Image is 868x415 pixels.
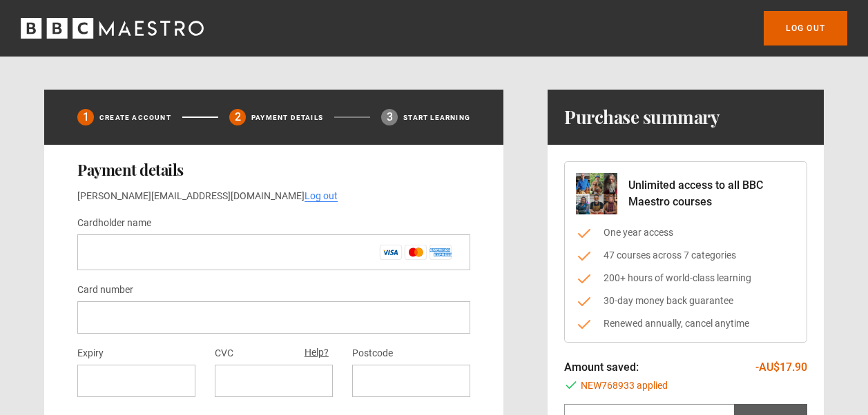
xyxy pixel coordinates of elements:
[77,161,470,178] h2: Payment details
[21,18,204,39] svg: BBC Maestro
[77,215,151,232] label: Cardholder name
[628,177,795,210] p: Unlimited access to all BBC Maestro courses
[576,316,795,331] li: Renewed annually, cancel anytime
[77,345,104,362] label: Expiry
[576,248,795,263] li: 47 courses across 7 categories
[226,374,322,387] iframe: Secure CVC input frame
[764,11,847,45] a: Log out
[88,311,459,324] iframe: Secure card number input frame
[564,359,639,376] p: Amount saved:
[755,359,807,376] p: -AU$17.90
[363,374,459,387] iframe: Secure postal code input frame
[564,106,720,128] h1: Purchase summary
[77,282,133,298] label: Card number
[305,190,338,202] a: Log out
[77,189,470,203] p: [PERSON_NAME][EMAIL_ADDRESS][DOMAIN_NAME]
[576,225,795,240] li: One year access
[229,109,246,125] div: 2
[99,112,171,123] p: Create Account
[300,344,333,362] button: Help?
[576,271,795,285] li: 200+ hours of world-class learning
[352,345,393,362] label: Postcode
[215,345,233,362] label: CVC
[88,374,184,387] iframe: Secure expiration date input frame
[381,109,398,125] div: 3
[581,378,668,393] span: NEW768933 applied
[576,294,795,308] li: 30-day money back guarantee
[251,112,323,123] p: Payment details
[77,109,94,125] div: 1
[403,112,470,123] p: Start learning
